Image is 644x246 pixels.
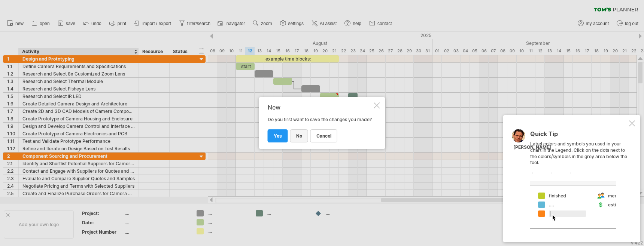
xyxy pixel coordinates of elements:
div: New [268,104,373,111]
span: yes [274,133,282,139]
a: cancel [310,129,337,142]
div: [PERSON_NAME] [513,144,551,151]
div: Do you first want to save the changes you made? [268,104,373,142]
div: Quick Tip [530,131,628,141]
a: yes [268,129,288,142]
div: Label colors and symbols you used in your chart in the Legend. Click on the dots next to the colo... [530,131,628,228]
span: no [296,133,302,139]
a: no [290,129,308,142]
span: cancel [316,133,331,139]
